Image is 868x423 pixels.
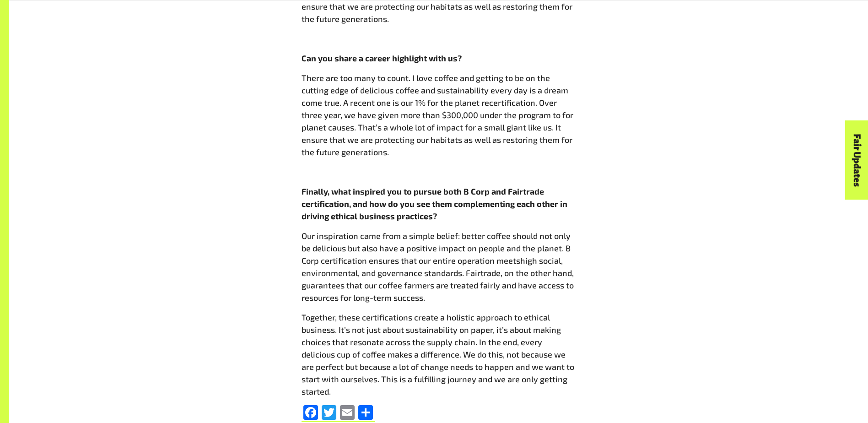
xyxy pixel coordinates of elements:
span: Together, these certifications create a holistic approach to ethical business. It’s not just abou... [302,312,574,396]
a: Share [356,405,375,422]
a: Facebook [302,405,320,422]
span: Our inspiration came from a simple belief: better coffee should not only be delicious but also ha... [302,231,571,266]
span: There are too many to count. I love coffee and getting to be on the cutting edge of delicious cof... [302,73,573,157]
b: Can you share a career highlight with us? [302,53,462,63]
strong: Finally, what inspired you to pursue both B Corp and Fairtrade certification, and how do you see ... [302,186,567,221]
a: Email [338,405,356,422]
a: Twitter [320,405,338,422]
